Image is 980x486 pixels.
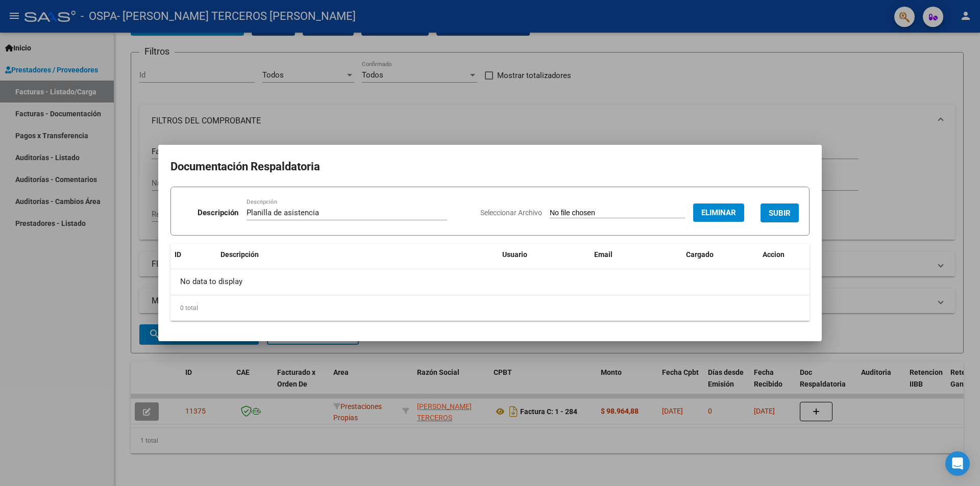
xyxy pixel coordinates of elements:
[480,209,542,217] span: Seleccionar Archivo
[769,209,791,218] span: SUBIR
[170,244,216,266] datatable-header-cell: ID
[502,250,527,259] span: Usuario
[590,244,682,266] datatable-header-cell: Email
[498,244,590,266] datatable-header-cell: Usuario
[686,250,714,259] span: Cargado
[170,269,810,295] div: No data to display
[220,250,259,259] span: Descripción
[682,244,758,266] datatable-header-cell: Cargado
[763,250,785,259] span: Accion
[170,295,810,321] div: 0 total
[216,244,498,266] datatable-header-cell: Descripción
[945,451,970,476] div: Open Intercom Messenger
[701,208,736,217] span: Eliminar
[693,203,744,222] button: Eliminar
[170,157,810,176] h2: Documentación Respaldatoria
[594,250,612,259] span: Email
[198,207,238,219] p: Descripción
[175,250,181,259] span: ID
[758,244,810,266] datatable-header-cell: Accion
[761,203,799,222] button: SUBIR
